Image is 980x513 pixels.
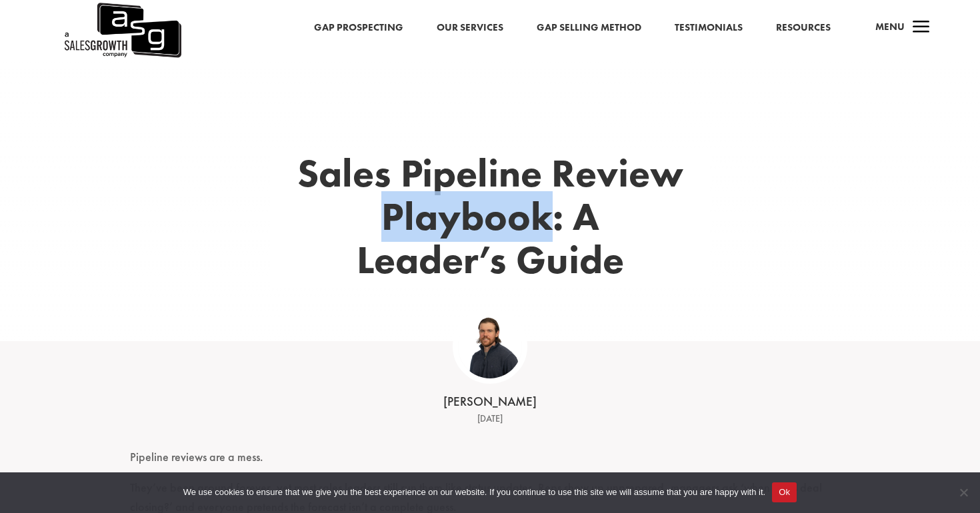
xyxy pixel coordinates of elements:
a: Gap Selling Method [537,19,641,37]
div: [PERSON_NAME] [283,393,697,411]
button: Ok [772,482,797,502]
span: We use cookies to ensure that we give you the best experience on our website. If you continue to ... [183,486,765,499]
a: Resources [776,19,831,37]
a: Our Services [437,19,503,37]
a: Gap Prospecting [314,19,403,37]
span: a [908,15,935,41]
h1: Sales Pipeline Review Playbook: A Leader’s Guide [270,152,710,288]
img: ASG Co_alternate lockup (1) [458,314,522,378]
p: Pipeline reviews are a mess. [130,448,850,479]
div: [DATE] [283,411,697,427]
a: Testimonials [675,19,743,37]
span: No [957,486,970,499]
span: Menu [875,20,905,33]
